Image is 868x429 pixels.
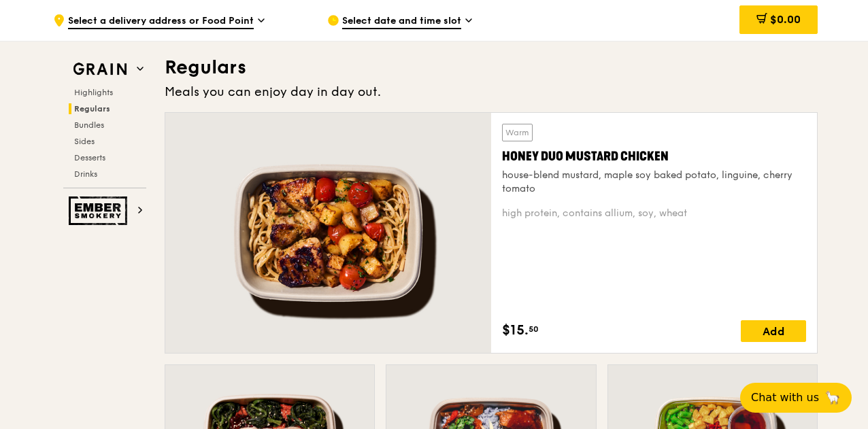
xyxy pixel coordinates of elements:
[502,124,533,141] div: Warm
[68,14,254,29] span: Select a delivery address or Food Point
[74,153,105,162] span: Desserts
[502,320,529,341] span: $15.
[740,383,852,413] button: Chat with us🦙
[165,55,818,80] h3: Regulars
[74,120,104,130] span: Bundles
[69,196,131,225] img: Ember Smokery web logo
[502,169,806,196] div: house-blend mustard, maple soy baked potato, linguine, cherry tomato
[69,57,131,82] img: Grain web logo
[770,13,801,26] span: $0.00
[502,147,806,166] div: Honey Duo Mustard Chicken
[529,324,539,334] span: 50
[741,320,806,342] div: Add
[165,82,818,101] div: Meals you can enjoy day in day out.
[74,137,95,146] span: Sides
[74,104,110,114] span: Regulars
[824,390,841,406] span: 🦙
[342,14,461,29] span: Select date and time slot
[502,207,806,220] div: high protein, contains allium, soy, wheat
[74,88,113,97] span: Highlights
[751,390,819,406] span: Chat with us
[74,169,97,179] span: Drinks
